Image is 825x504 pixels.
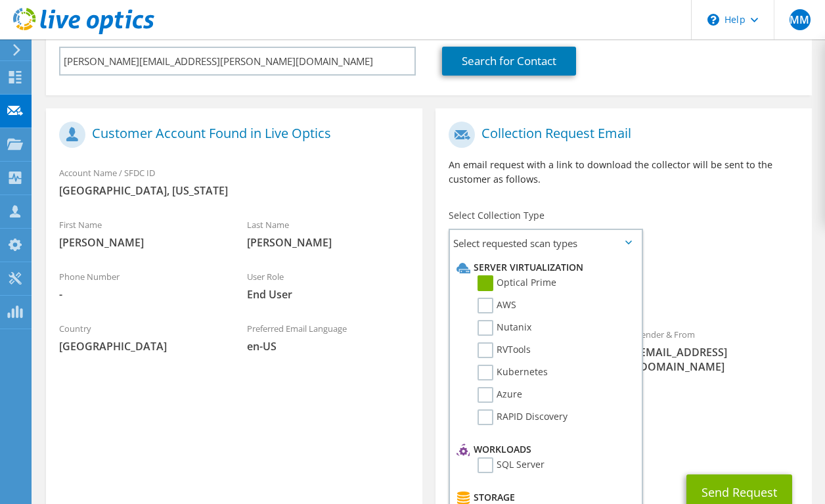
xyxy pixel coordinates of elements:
label: Optical Prime [478,275,556,291]
label: Select Collection Type [449,209,545,222]
span: Select requested scan types [450,230,641,256]
li: Server Virtualization [453,260,635,275]
div: Last Name [234,211,422,256]
span: MM [790,9,811,30]
span: [EMAIL_ADDRESS][DOMAIN_NAME] [636,345,798,374]
div: To [435,321,623,409]
a: Search for Contact [442,47,576,76]
div: Preferred Email Language [234,315,422,360]
div: Phone Number [46,263,234,308]
svg: \n [707,14,719,26]
label: AWS [478,298,516,313]
span: End User [247,287,409,302]
span: [GEOGRAPHIC_DATA], [US_STATE] [59,183,409,198]
span: en-US [247,339,409,354]
div: Requested Collections [435,262,812,314]
label: RVTools [478,342,531,358]
label: SQL Server [478,457,545,473]
label: Nutanix [478,320,531,336]
div: Country [46,315,234,360]
label: RAPID Discovery [478,409,568,425]
div: User Role [234,263,422,308]
span: [PERSON_NAME] [59,235,221,250]
div: Account Name / SFDC ID [46,159,422,204]
div: Sender & From [623,321,811,380]
li: Workloads [453,442,635,457]
div: First Name [46,211,234,256]
span: [PERSON_NAME] [247,235,409,250]
span: - [59,287,221,302]
div: CC & Reply To [435,416,812,461]
h1: Customer Account Found in Live Optics [59,122,403,148]
label: Kubernetes [478,365,548,380]
p: An email request with a link to download the collector will be sent to the customer as follows. [449,158,799,187]
h1: Collection Request Email [449,122,792,148]
span: [GEOGRAPHIC_DATA] [59,339,221,354]
label: Azure [478,387,522,403]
